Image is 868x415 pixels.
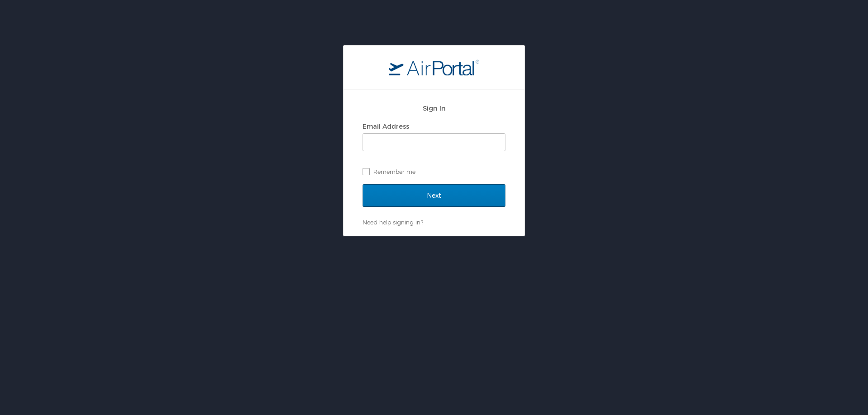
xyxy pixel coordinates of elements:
label: Remember me [363,165,505,178]
label: Email Address [363,122,409,130]
img: logo [389,59,479,75]
h2: Sign In [363,103,505,113]
a: Need help signing in? [363,219,423,226]
input: Next [363,184,505,207]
